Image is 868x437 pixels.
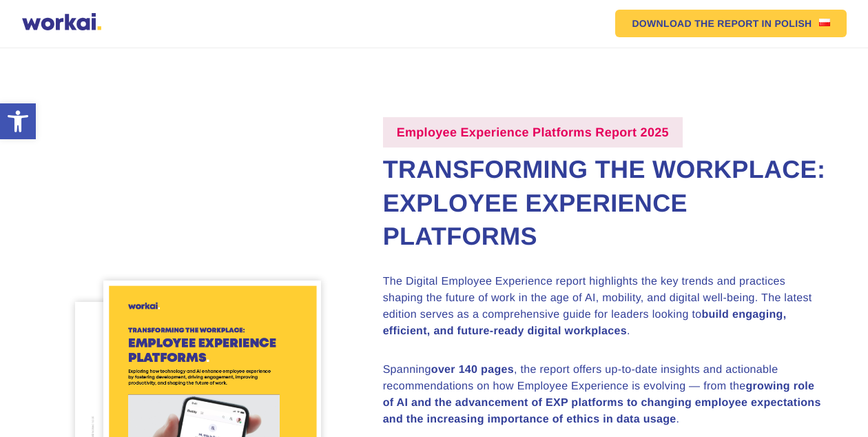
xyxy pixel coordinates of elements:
[383,362,828,428] p: Spanning , the report offers up-to-date insights and actionable recommendations on how Employee E...
[431,364,514,376] strong: over 140 pages
[383,117,683,148] label: Employee Experience Platforms Report 2025
[383,380,821,425] strong: growing role of AI and the advancement of EXP platforms to changing employee expectations and the...
[819,19,830,26] img: Polish flag
[383,153,828,254] h2: Transforming the Workplace: Exployee Experience Platforms
[383,274,828,340] p: The Digital Employee Experience report highlights the key trends and practices shaping the future...
[615,10,846,37] a: DOWNLOAD THE REPORTIN POLISHPolish flag
[632,19,758,28] em: DOWNLOAD THE REPORT
[383,309,787,337] strong: build engaging, efficient, and future-ready digital workplaces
